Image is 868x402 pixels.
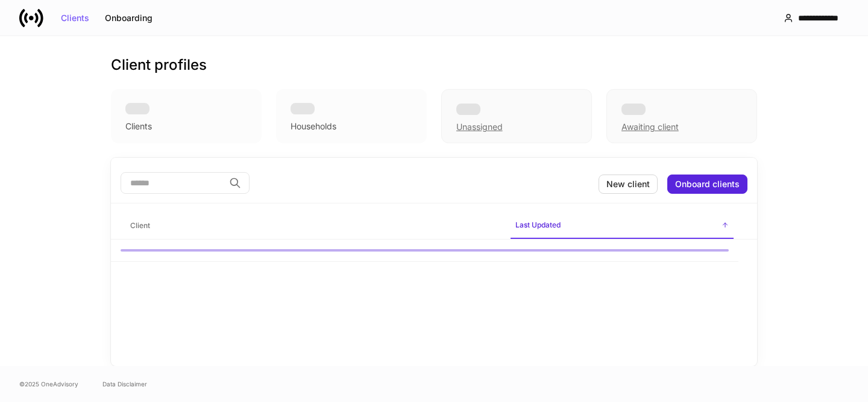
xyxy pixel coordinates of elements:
[606,180,650,188] div: New client
[511,213,734,239] span: Last Updated
[105,14,153,22] div: Onboarding
[53,8,97,28] button: Clients
[291,120,336,132] div: Households
[61,14,89,22] div: Clients
[97,8,160,28] button: Onboarding
[667,175,747,194] button: Onboard clients
[456,121,503,133] div: Unassigned
[19,379,78,389] span: © 2025 OneAdvisory
[515,219,561,230] h6: Last Updated
[441,89,592,143] div: Unassigned
[125,120,152,132] div: Clients
[102,379,147,389] a: Data Disclaimer
[606,89,757,143] div: Awaiting client
[675,180,740,188] div: Onboard clients
[125,214,501,238] span: Client
[111,55,207,75] h3: Client profiles
[599,175,658,194] button: New client
[130,220,150,231] h6: Client
[621,121,679,133] div: Awaiting client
